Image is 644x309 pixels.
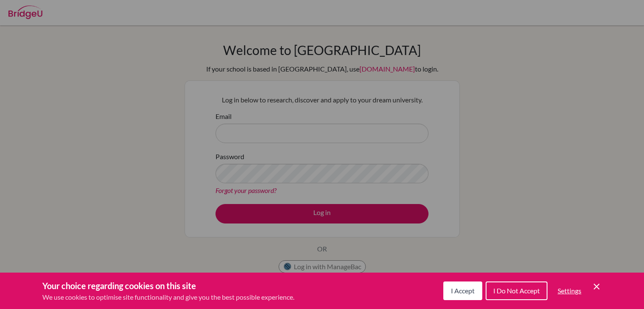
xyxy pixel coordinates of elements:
[451,287,475,295] span: I Accept
[486,281,547,300] button: I Do Not Accept
[443,281,482,300] button: I Accept
[42,279,294,292] h3: Your choice regarding cookies on this site
[591,281,602,292] button: Save and close
[493,287,540,295] span: I Do Not Accept
[42,292,294,302] p: We use cookies to optimise site functionality and give you the best possible experience.
[558,287,581,295] span: Settings
[551,282,588,299] button: Settings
